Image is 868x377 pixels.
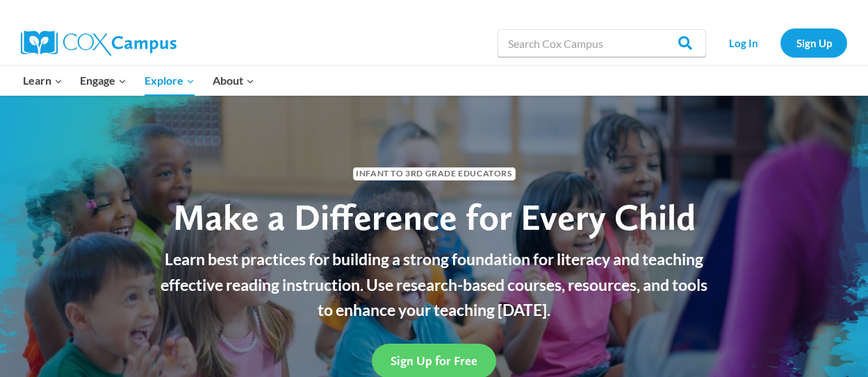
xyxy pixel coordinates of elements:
[23,72,63,90] span: Learn
[713,28,773,57] a: Log In
[213,72,254,90] span: About
[173,195,696,239] span: Make a Difference for Every Child
[21,31,177,56] img: Cox Campus
[780,28,847,57] a: Sign Up
[391,353,477,368] span: Sign Up for Free
[713,28,847,57] nav: Secondary Navigation
[498,29,706,57] input: Search Cox Campus
[353,167,516,181] span: Infant to 3rd Grade Educators
[153,246,716,323] p: Learn best practices for building a strong foundation for literacy and teaching effective reading...
[80,72,126,90] span: Engage
[145,72,195,90] span: Explore
[14,66,263,95] nav: Primary Navigation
